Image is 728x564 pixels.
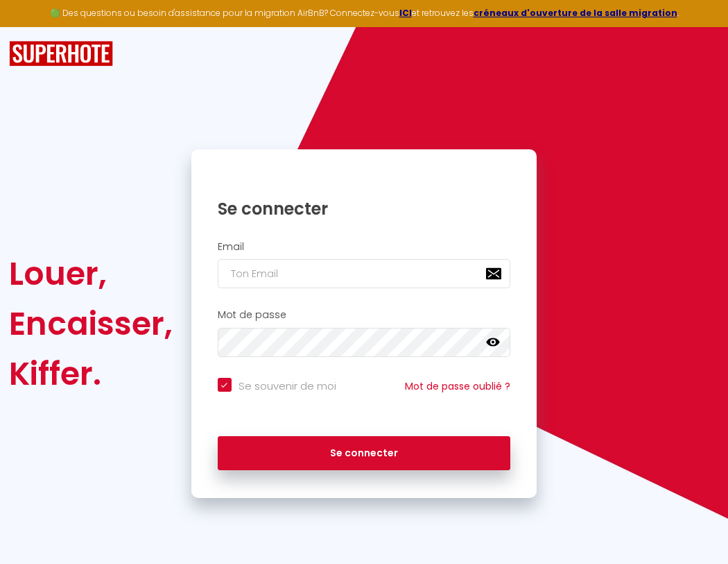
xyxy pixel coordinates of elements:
[9,41,113,67] img: SuperHote logo
[218,198,511,219] h1: Se connecter
[405,379,510,393] a: Mot de passe oublié ?
[474,7,677,19] a: créneaux d'ouverture de la salle migration
[218,241,511,253] h2: Email
[218,436,511,471] button: Se connecter
[218,309,511,321] h2: Mot de passe
[9,249,173,299] div: Louer,
[9,299,173,349] div: Encaisser,
[399,7,412,19] a: ICI
[218,259,511,288] input: Ton Email
[9,349,173,399] div: Kiffer.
